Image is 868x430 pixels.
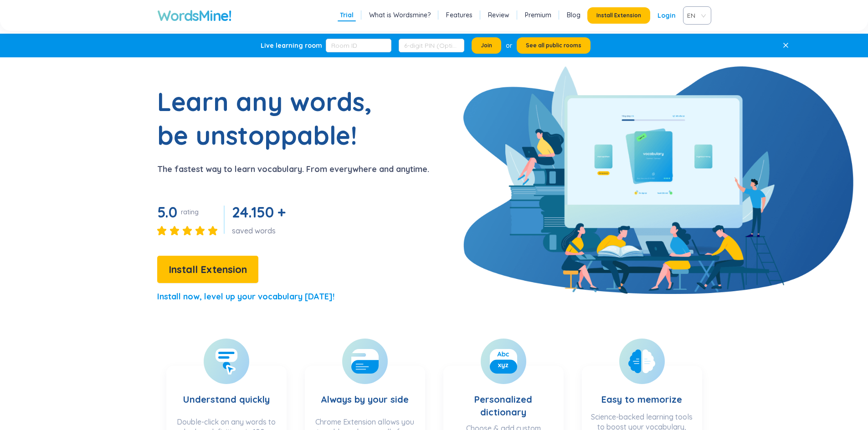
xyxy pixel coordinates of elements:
button: Install Extension [157,256,258,283]
span: Install Extension [169,262,247,278]
a: Premium [525,10,551,20]
button: See all public rooms [517,37,591,54]
span: Join [481,42,492,49]
a: Trial [340,10,354,20]
h1: Learn any words, be unstoppable! [157,85,385,152]
span: VIE [687,9,704,22]
a: Features [446,10,473,20]
div: Live learning room [261,41,322,50]
a: What is Wordsmine? [369,10,431,20]
div: saved words [232,226,289,236]
div: or [506,40,512,51]
h3: Understand quickly [183,375,270,412]
h3: Personalized dictionary [452,375,555,419]
a: Review [488,10,509,20]
h3: Always by your side [321,375,409,412]
a: Install Extension [157,266,258,275]
p: The fastest way to learn vocabulary. From everywhere and anytime. [157,163,429,176]
a: WordsMine! [157,6,231,25]
button: Join [472,37,501,54]
span: 24.150 + [232,203,286,221]
a: Login [657,7,676,24]
input: 6-digit PIN (Optional) [399,39,464,52]
span: Install Extension [596,12,641,19]
h3: Easy to memorize [601,375,682,407]
div: rating [181,207,199,217]
p: Install now, level up your vocabulary [DATE]! [157,290,334,303]
button: Install Extension [587,7,650,24]
span: See all public rooms [526,42,581,49]
span: 5.0 [157,203,177,221]
a: Blog [567,10,580,20]
input: Room ID [326,39,391,52]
